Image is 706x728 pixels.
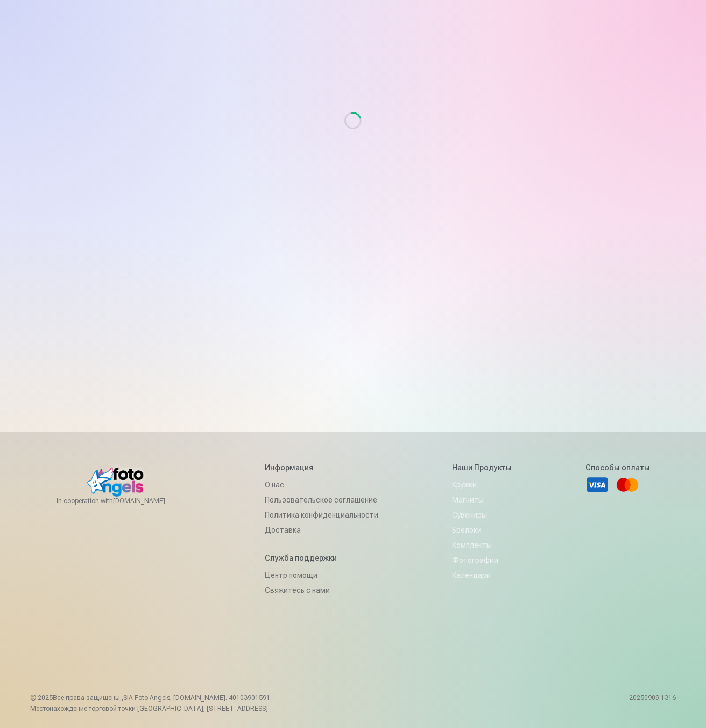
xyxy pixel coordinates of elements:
a: Магниты [452,492,512,507]
a: Сувениры [452,507,512,522]
a: Фотографии [452,553,512,568]
a: Брелоки [452,522,512,538]
a: Свяжитесь с нами [265,583,378,598]
a: Комплекты [452,538,512,553]
span: In cooperation with [57,497,191,505]
p: © 2025 Все права защищены. , [30,694,270,702]
h5: Служба поддержки [265,553,378,563]
a: Доставка [265,522,378,538]
a: Пользовательское соглашение [265,492,378,507]
h5: Наши продукты [452,462,512,473]
a: О нас [265,477,378,492]
h5: Способы оплаты [585,462,650,473]
a: Visa [585,473,609,497]
p: Местонахождение торговой точки [GEOGRAPHIC_DATA], [STREET_ADDRESS] [30,704,270,713]
a: Политика конфиденциальности [265,507,378,522]
a: Кружки [452,477,512,492]
span: SIA Foto Angels, [DOMAIN_NAME]. 40103901591 [123,694,270,702]
a: Mastercard [616,473,639,497]
a: Центр помощи [265,568,378,583]
a: [DOMAIN_NAME] [113,497,191,505]
h5: Информация [265,462,378,473]
p: 20250909.1316 [629,694,676,713]
a: Календари [452,568,512,583]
